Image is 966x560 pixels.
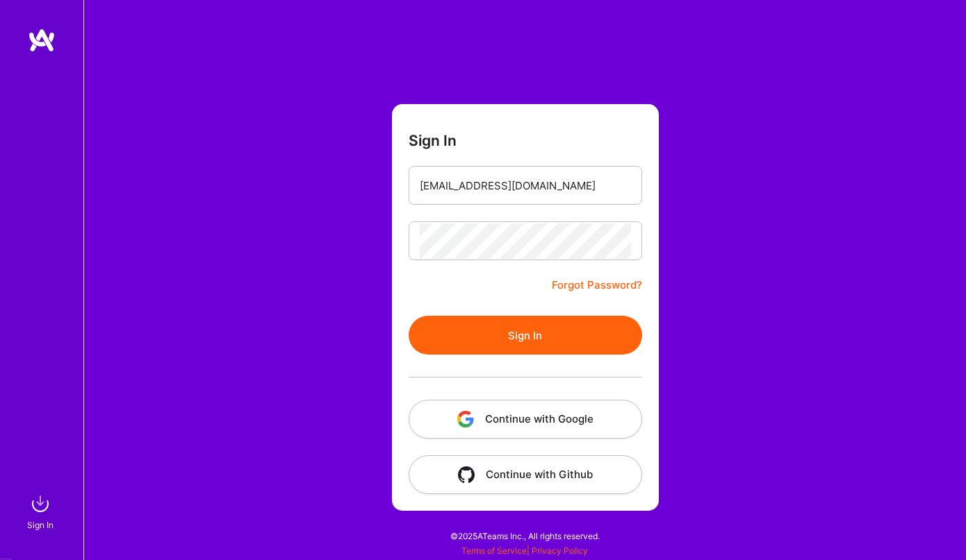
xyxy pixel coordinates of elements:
[26,490,54,518] img: sign in
[457,411,474,427] img: icon
[532,545,588,556] a: Privacy Policy
[420,168,631,203] input: Email...
[458,466,475,483] img: icon
[27,518,54,532] div: Sign In
[552,277,642,294] a: Forgot Password?
[461,545,588,556] span: |
[409,455,642,494] button: Continue with Github
[409,400,642,439] button: Continue with Google
[409,132,457,149] h3: Sign In
[409,316,642,355] button: Sign In
[461,545,527,556] a: Terms of Service
[28,28,56,53] img: logo
[83,518,966,553] div: © 2025 ATeams Inc., All rights reserved.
